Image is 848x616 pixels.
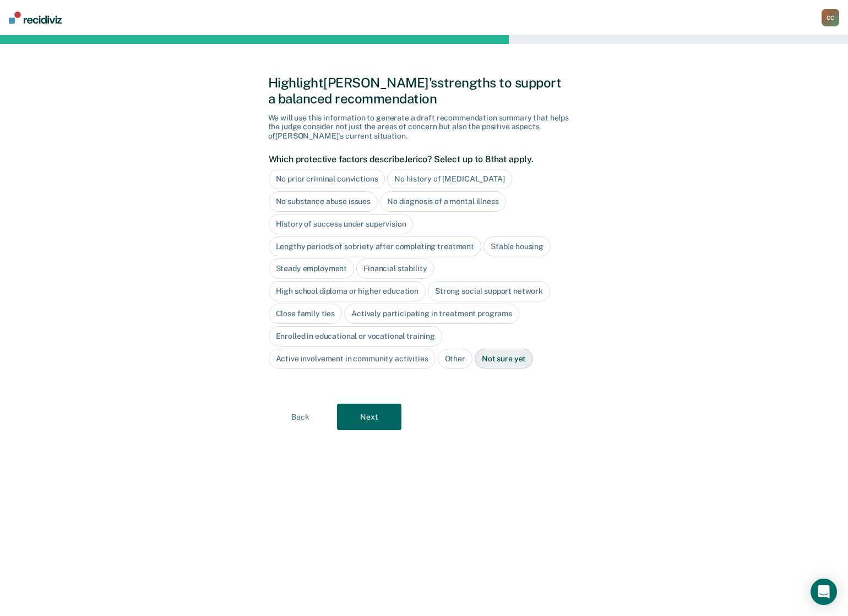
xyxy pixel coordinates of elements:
div: No prior criminal convictions [269,169,385,189]
div: Steady employment [269,258,355,279]
div: Other [438,349,472,369]
div: Open Intercom Messenger [811,579,837,605]
div: High school diploma or higher education [269,281,426,301]
button: CC [822,9,839,26]
div: Not sure yet [475,349,533,369]
div: No substance abuse issues [269,191,378,212]
img: Recidiviz [9,12,62,24]
div: Active involvement in community activities [269,349,436,369]
div: Enrolled in educational or vocational training [269,326,443,346]
button: Back [268,404,333,430]
div: Strong social support network [428,281,550,301]
div: Actively participating in treatment programs [344,304,519,324]
div: History of success under supervision [269,214,414,234]
div: Highlight [PERSON_NAME]'s strengths to support a balanced recommendation [268,75,580,107]
div: Lengthy periods of sobriety after completing treatment [269,237,481,257]
div: We will use this information to generate a draft recommendation summary that helps the judge cons... [268,113,580,141]
div: No diagnosis of a mental illness [380,191,506,212]
div: Financial stability [356,258,434,279]
div: C C [822,9,839,26]
div: Close family ties [269,304,343,324]
div: No history of [MEDICAL_DATA] [387,169,512,189]
div: Stable housing [483,237,551,257]
label: Which protective factors describe Jerico ? Select up to 8 that apply. [269,154,574,164]
button: Next [337,404,401,430]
